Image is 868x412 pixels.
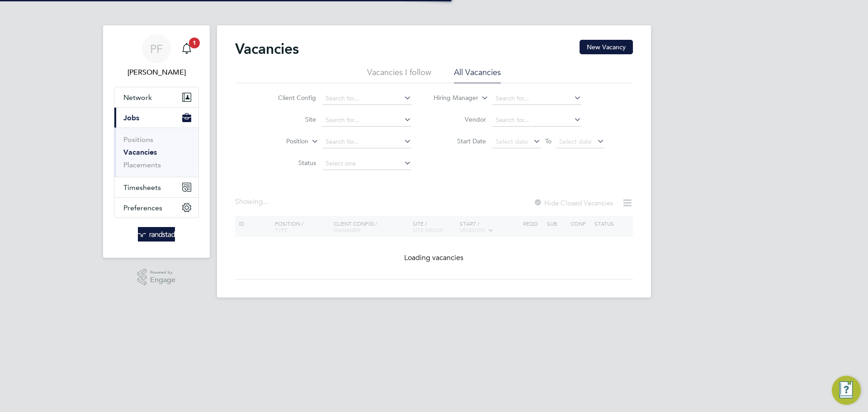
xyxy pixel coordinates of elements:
[235,40,299,58] h2: Vacancies
[322,92,411,105] input: Search for...
[495,137,528,146] span: Select date
[322,136,411,148] input: Search for...
[367,67,431,83] li: Vacancies I follow
[580,40,633,54] button: New Vacancy
[114,177,198,197] button: Timesheets
[103,25,210,258] nav: Main navigation
[123,93,152,102] span: Network
[150,43,163,55] span: PF
[322,114,411,127] input: Search for...
[434,115,486,123] label: Vendor
[137,269,176,286] a: Powered byEngage
[322,157,411,170] input: Select one
[150,276,175,284] span: Engage
[263,197,269,206] span: ...
[832,376,861,405] button: Engage Resource Center
[264,159,316,167] label: Status
[123,148,157,156] a: Vacancies
[542,135,554,147] span: To
[123,161,161,169] a: Placements
[264,115,316,123] label: Site
[114,67,199,78] span: Patrick Farrell
[138,227,175,242] img: randstad-logo-retina.png
[235,197,270,207] div: Showing
[492,92,581,105] input: Search for...
[114,34,199,78] a: PF[PERSON_NAME]
[533,199,613,207] label: Hide Closed Vacancies
[559,137,592,146] span: Select date
[123,135,153,144] a: Positions
[264,94,316,102] label: Client Config
[114,87,198,107] button: Network
[426,94,478,103] label: Hiring Manager
[123,204,162,212] span: Preferences
[492,114,581,127] input: Search for...
[114,198,198,218] button: Preferences
[150,269,175,276] span: Powered by
[114,108,198,128] button: Jobs
[178,34,196,63] a: 1
[434,137,486,145] label: Start Date
[123,114,139,122] span: Jobs
[114,227,199,242] a: Go to home page
[189,38,200,48] span: 1
[123,183,161,192] span: Timesheets
[114,128,198,177] div: Jobs
[454,67,501,83] li: All Vacancies
[256,137,308,146] label: Position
